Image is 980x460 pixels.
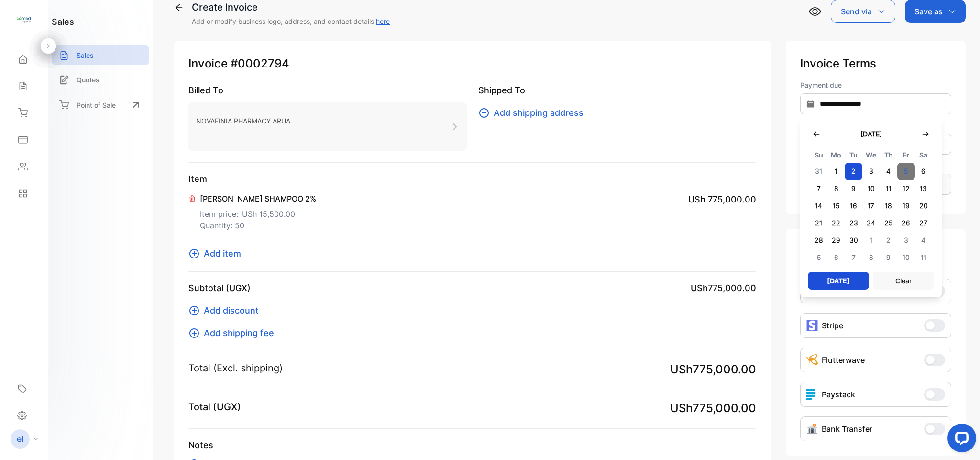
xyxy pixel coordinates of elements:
[188,172,756,185] p: Item
[808,272,869,290] button: [DATE]
[862,249,880,266] span: 8
[827,180,845,197] span: 8
[810,180,827,197] span: 7
[800,55,951,72] p: Invoice Terms
[880,232,898,249] span: 2
[204,247,241,260] span: Add item
[688,193,756,206] span: USh 775,000.00
[862,180,880,197] span: 10
[873,272,934,290] button: Clear
[915,163,933,180] span: 6
[196,114,290,128] p: NOVAFINIA PHARMACY ARUA
[897,214,915,232] span: 26
[188,304,264,317] button: Add discount
[915,180,933,197] span: 13
[862,163,880,180] span: 3
[822,423,872,435] p: Bank Transfer
[806,423,818,435] img: Icon
[897,180,915,197] span: 12
[494,106,584,119] span: Add shipping address
[376,17,390,25] a: here
[204,304,259,317] span: Add discount
[810,249,827,266] span: 5
[914,6,943,17] p: Save as
[940,420,980,460] iframe: LiveChat chat widget
[915,249,933,266] span: 11
[862,232,880,249] span: 1
[845,163,862,180] span: 2
[17,433,23,445] p: el
[17,12,31,27] img: logo
[845,214,862,232] span: 23
[810,232,827,249] span: 28
[827,249,845,266] span: 6
[200,220,316,231] p: Quantity: 50
[880,149,898,161] span: Th
[231,55,289,72] span: #0002794
[822,354,865,366] p: Flutterwave
[897,197,915,214] span: 19
[915,214,933,232] span: 27
[77,100,116,110] p: Point of Sale
[897,249,915,266] span: 10
[845,249,862,266] span: 7
[915,149,933,161] span: Sa
[478,106,589,119] button: Add shipping address
[192,16,390,26] p: Add or modify business logo, address, and contact details
[880,180,898,197] span: 11
[880,214,898,232] span: 25
[822,320,843,331] p: Stripe
[822,389,855,400] p: Paystack
[52,94,149,115] a: Point of Sale
[827,197,845,214] span: 15
[810,149,827,161] span: Su
[810,197,827,214] span: 14
[897,149,915,161] span: Fr
[806,389,818,400] img: icon
[691,281,756,294] span: USh775,000.00
[800,80,951,90] label: Payment due
[810,163,827,180] span: 31
[77,75,99,85] p: Quotes
[806,354,818,366] img: Icon
[880,249,898,266] span: 9
[242,208,295,220] span: USh 15,500.00
[862,214,880,232] span: 24
[52,70,149,90] a: Quotes
[188,438,756,451] p: Notes
[188,281,251,294] p: Subtotal (UGX)
[200,204,316,220] p: Item price:
[827,214,845,232] span: 22
[670,400,756,417] span: USh775,000.00
[200,193,316,204] p: [PERSON_NAME] SHAMPOO 2%
[827,163,845,180] span: 1
[806,320,818,331] img: icon
[862,197,880,214] span: 17
[915,232,933,249] span: 4
[77,50,94,60] p: Sales
[845,232,862,249] span: 30
[880,163,898,180] span: 4
[841,6,872,17] p: Send via
[827,149,845,161] span: Mo
[188,361,283,375] p: Total (Excl. shipping)
[670,361,756,378] span: USh775,000.00
[845,197,862,214] span: 16
[52,15,74,28] h1: sales
[897,163,915,180] span: 5
[188,55,756,72] p: Invoice
[880,197,898,214] span: 18
[478,84,757,97] p: Shipped To
[188,247,247,260] button: Add item
[845,180,862,197] span: 9
[204,326,274,339] span: Add shipping fee
[810,214,827,232] span: 21
[188,326,280,339] button: Add shipping fee
[845,149,862,161] span: Tu
[188,84,467,97] p: Billed To
[188,400,241,414] p: Total (UGX)
[862,149,880,161] span: We
[915,197,933,214] span: 20
[52,45,149,65] a: Sales
[827,232,845,249] span: 29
